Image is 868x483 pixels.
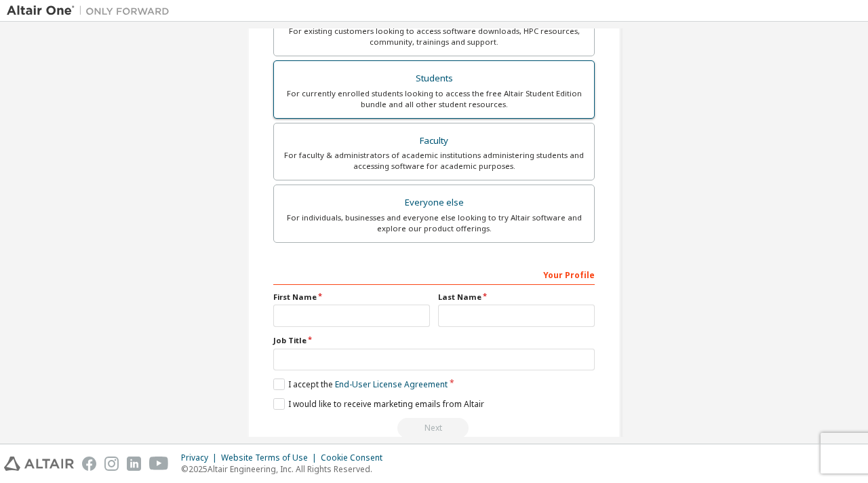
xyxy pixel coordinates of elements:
div: Your Profile [273,263,595,285]
img: altair_logo.svg [4,457,74,471]
div: Privacy [181,452,221,463]
div: For faculty & administrators of academic institutions administering students and accessing softwa... [282,150,586,172]
div: Everyone else [282,193,586,212]
div: For individuals, businesses and everyone else looking to try Altair software and explore our prod... [282,212,586,234]
div: Faculty [282,132,586,151]
img: youtube.svg [149,457,169,471]
a: End-User License Agreement [335,379,448,390]
div: For currently enrolled students looking to access the free Altair Student Edition bundle and all ... [282,88,586,110]
img: facebook.svg [82,457,96,471]
div: Cookie Consent [321,452,391,463]
label: Job Title [273,335,595,346]
div: Please wait while checking email ... [273,418,595,438]
img: linkedin.svg [127,457,141,471]
div: For existing customers looking to access software downloads, HPC resources, community, trainings ... [282,26,586,47]
p: © 2025 Altair Engineering, Inc. All Rights Reserved. [181,463,391,475]
img: instagram.svg [104,457,119,471]
img: Altair One [7,4,176,18]
label: First Name [273,292,430,303]
div: Website Terms of Use [221,452,321,463]
div: Students [282,69,586,88]
label: I would like to receive marketing emails from Altair [273,398,484,410]
label: Last Name [438,292,595,303]
label: I accept the [273,379,448,390]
